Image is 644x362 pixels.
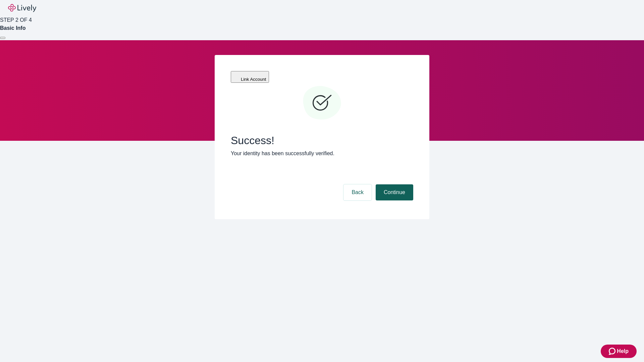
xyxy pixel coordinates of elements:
span: Help [617,347,629,355]
button: Zendesk support iconHelp [601,345,637,358]
img: Lively [8,4,36,12]
button: Link Account [231,71,269,83]
svg: Zendesk support icon [609,347,617,355]
span: Success! [231,134,413,147]
button: Back [343,184,372,200]
p: Your identity has been successfully verified. [231,149,413,158]
button: Continue [376,184,413,200]
svg: Checkmark icon [302,83,342,123]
